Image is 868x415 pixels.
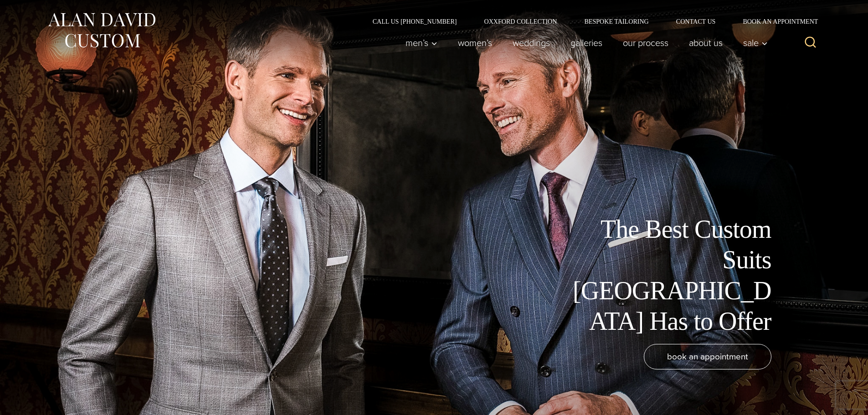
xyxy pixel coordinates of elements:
[644,344,771,369] a: book an appointment
[678,34,733,52] a: About Us
[406,38,437,47] span: Men’s
[560,34,612,52] a: Galleries
[570,18,662,25] a: Bespoke Tailoring
[359,18,822,25] nav: Secondary Navigation
[743,38,768,47] span: Sale
[502,34,560,52] a: weddings
[663,18,729,25] a: Contact Us
[612,34,678,52] a: Our Process
[566,214,771,337] h1: The Best Custom Suits [GEOGRAPHIC_DATA] Has to Offer
[359,18,471,25] a: Call Us [PHONE_NUMBER]
[447,34,502,52] a: Women’s
[800,32,822,54] button: View Search Form
[667,350,748,363] span: book an appointment
[47,10,156,51] img: Alan David Custom
[395,34,772,52] nav: Primary Navigation
[729,18,821,25] a: Book an Appointment
[470,18,570,25] a: Oxxford Collection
